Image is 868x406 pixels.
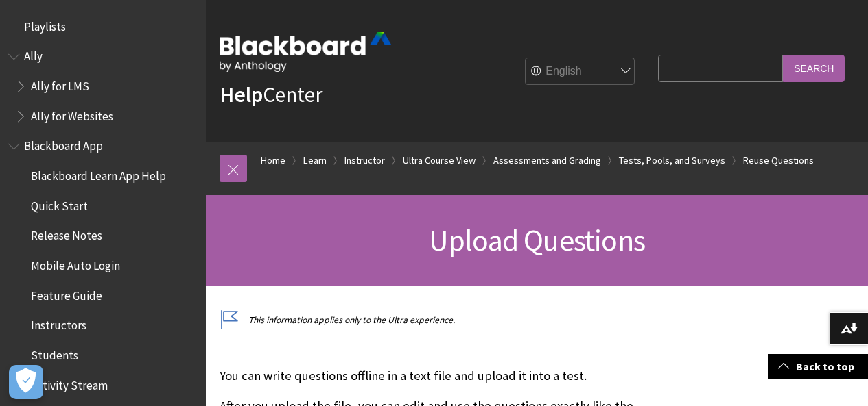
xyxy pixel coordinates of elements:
[429,221,645,259] span: Upload Questions
[24,135,103,153] span: Blackboard App
[768,354,868,379] a: Back to top
[31,194,88,213] span: Quick Start
[8,45,198,128] nav: Book outline for Anthology Ally Help
[493,152,601,169] a: Assessments and Grading
[24,15,66,34] span: Playlists
[31,75,89,93] span: Ally for LMS
[31,374,108,392] span: Activity Stream
[31,105,113,123] span: Ally for Websites
[31,164,166,183] span: Blackboard Learn App Help
[619,152,725,169] a: Tests, Pools, and Surveys
[9,365,43,399] button: Open Preferences
[220,81,322,108] a: HelpCenter
[403,152,476,169] a: Ultra Course View
[8,15,198,38] nav: Book outline for Playlists
[31,344,78,362] span: Students
[31,254,120,272] span: Mobile Auto Login
[344,152,385,169] a: Instructor
[743,152,814,169] a: Reuse Questions
[526,58,635,86] select: Site Language Selector
[31,225,102,243] span: Release Notes
[783,55,845,81] input: Search
[31,284,102,303] span: Feature Guide
[303,152,327,169] a: Learn
[220,81,263,108] strong: Help
[220,32,391,72] img: Blackboard by Anthology
[261,152,285,169] a: Home
[220,314,651,327] p: This information applies only to the Ultra experience.
[31,314,86,333] span: Instructors
[220,367,651,385] p: You can write questions offline in a text file and upload it into a test.
[24,45,43,64] span: Ally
